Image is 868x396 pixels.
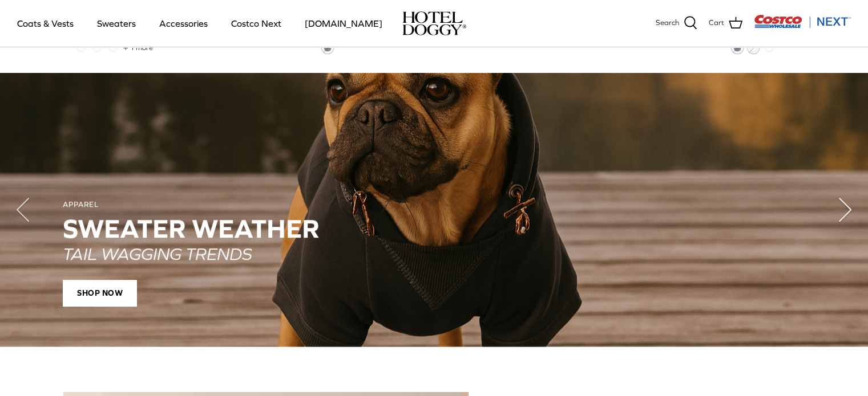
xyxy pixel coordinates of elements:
a: Visit Costco Next [754,22,851,30]
em: TAIL WAGGING TRENDS [63,243,252,263]
span: + 1 more [123,44,153,52]
a: Costco Next [221,4,292,43]
span: Search [656,17,679,29]
div: APPAREL [63,200,805,210]
span: SHOP NOW [63,279,137,307]
h2: SWEATER WEATHER [63,214,805,243]
a: Coats & Vests [7,4,84,43]
img: hoteldoggycom [402,11,466,35]
a: Search [656,16,697,31]
a: Accessories [149,4,218,43]
button: Next [822,187,868,232]
a: Sweaters [87,4,146,43]
a: hoteldoggy.com hoteldoggycom [402,11,466,35]
span: Cart [709,17,724,29]
img: Costco Next [754,14,851,28]
a: Cart [709,16,742,31]
a: [DOMAIN_NAME] [294,4,393,43]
